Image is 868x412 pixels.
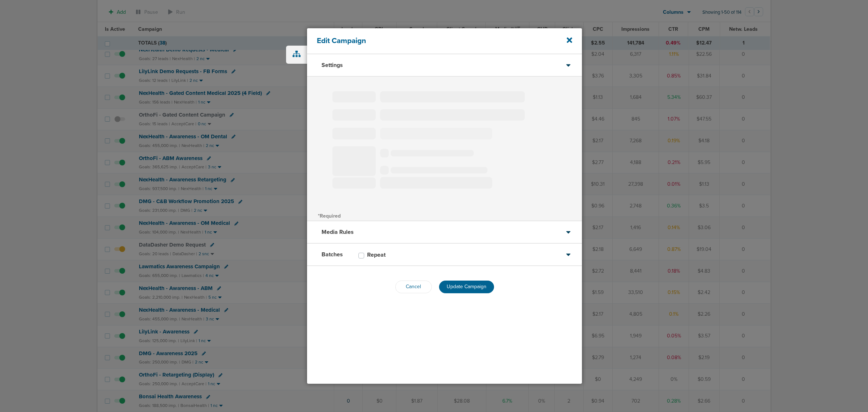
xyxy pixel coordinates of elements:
span: Update Campaign [447,283,486,290]
h4: Edit Campaign [317,36,546,45]
h3: Media Rules [322,228,354,236]
button: Update Campaign [439,281,494,293]
h3: Settings [322,62,343,69]
h3: Batches [322,251,343,258]
span: *Required [318,213,341,219]
button: Cancel [395,281,432,293]
h3: Repeat [367,251,386,258]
